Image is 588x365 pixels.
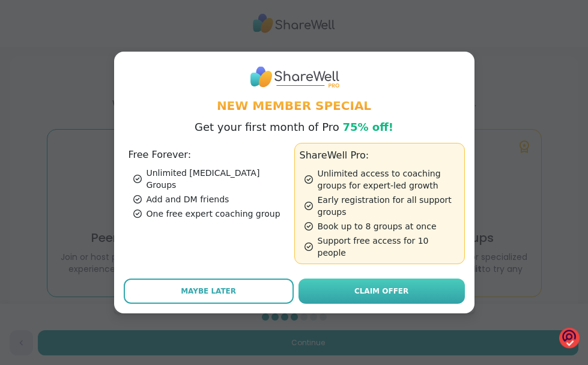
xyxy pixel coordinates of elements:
img: o1IwAAAABJRU5ErkJggg== [559,327,580,349]
h3: ShareWell Pro: [300,148,459,163]
div: Support free access for 10 people [305,235,459,259]
div: Book up to 8 groups at once [305,220,459,232]
span: Claim Offer [354,286,408,297]
div: Add and DM friends [133,193,289,205]
div: Early registration for all support groups [305,194,459,218]
img: ShareWell Logo [249,61,339,92]
div: Unlimited [MEDICAL_DATA] Groups [133,167,289,191]
span: Maybe Later [181,286,236,297]
h3: Free Forever: [129,148,289,162]
span: 75% off! [342,121,393,133]
div: Unlimited access to coaching groups for expert-led growth [305,167,459,192]
h1: New Member Special [124,97,465,114]
p: Get your first month of Pro [195,119,393,136]
a: Claim Offer [299,279,465,304]
button: Maybe Later [124,279,294,304]
div: One free expert coaching group [133,208,289,220]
